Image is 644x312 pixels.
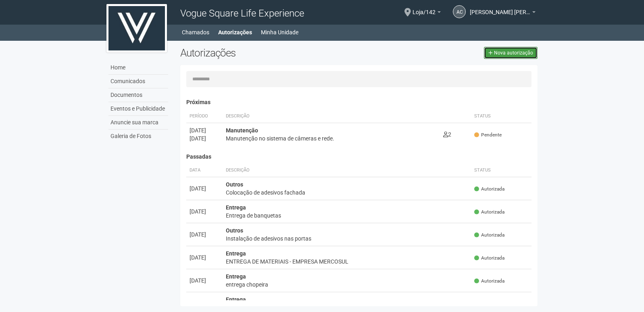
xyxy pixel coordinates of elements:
th: Descrição [223,164,471,177]
div: [DATE] [190,299,219,308]
div: Manutenção no sistema de câmeras e rede. [226,134,437,142]
a: Minha Unidade [261,27,298,38]
div: Colocação de adesivos fachada [226,188,468,197]
div: [DATE] [190,207,219,216]
a: Galeria de Fotos [108,130,168,143]
div: [DATE] [190,134,219,142]
th: Descrição [223,110,440,123]
a: Loja/142 [413,10,441,17]
span: Vogue Square Life Experience [180,8,304,19]
span: Antonio Carlos Santos de Freitas [470,1,530,15]
strong: Entrega [226,296,246,303]
div: entrega chopeira [226,281,468,289]
div: ENTREGA DE MATERIAIS - EMPRESA MERCOSUL [226,258,468,266]
strong: Manutenção [226,127,258,134]
a: Documentos [108,88,168,102]
span: 2 [443,131,451,138]
div: [DATE] [190,253,219,262]
strong: Outros [226,181,243,188]
a: AC [453,5,466,18]
strong: Outros [226,227,243,234]
strong: Entrega [226,204,246,211]
th: Status [471,110,531,123]
th: Data [186,164,223,177]
a: Autorizações [218,27,252,38]
div: [DATE] [190,184,219,193]
div: Entrega de banquetas [226,211,468,220]
h2: Autorizações [180,47,353,59]
span: Autorizada [474,186,504,193]
span: Loja/142 [413,1,436,15]
a: [PERSON_NAME] [PERSON_NAME] [470,10,536,17]
a: Chamados [182,27,209,38]
strong: Entrega [226,273,246,280]
span: Autorizada [474,232,504,239]
a: Eventos e Publicidade [108,102,168,116]
span: Pendente [474,132,502,138]
div: [DATE] [190,276,219,285]
h4: Passadas [186,154,532,160]
th: Período [186,110,223,123]
a: Nova autorização [484,47,538,59]
a: Comunicados [108,75,168,88]
a: Anuncie sua marca [108,116,168,130]
span: Autorizada [474,209,504,216]
img: logo.jpg [106,4,167,52]
th: Status [471,164,531,177]
span: Autorizada [474,278,504,285]
a: Home [108,61,168,75]
span: Nova autorização [494,50,533,56]
strong: Entrega [226,250,246,257]
span: Autorizada [474,255,504,262]
div: [DATE] [190,230,219,239]
h4: Próximas [186,99,532,105]
div: Instalação de adesivos nas portas [226,235,468,243]
div: [DATE] [190,126,219,134]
